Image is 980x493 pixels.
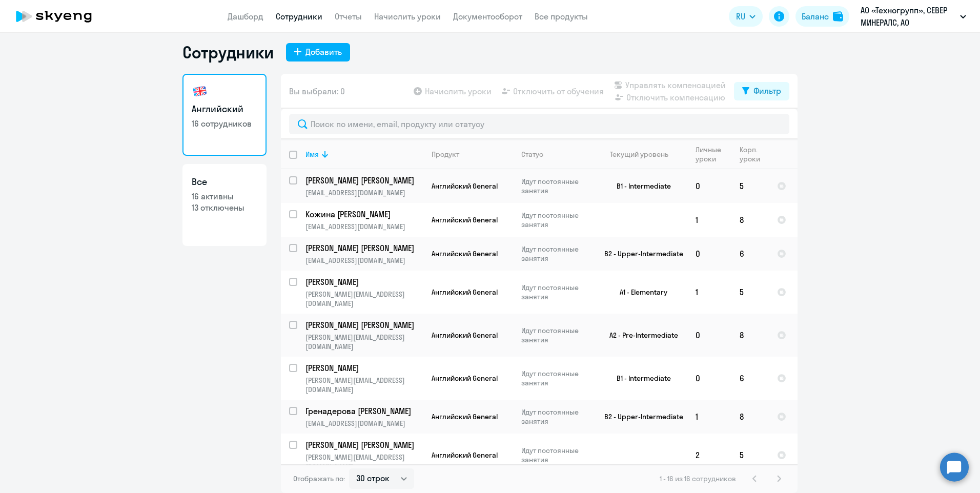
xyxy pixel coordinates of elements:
span: Английский General [432,249,498,258]
a: Отчеты [335,11,362,22]
p: [EMAIL_ADDRESS][DOMAIN_NAME] [305,419,423,428]
button: АО «Техногрупп», СЕВЕР МИНЕРАЛС, АО [855,4,971,29]
span: RU [736,10,745,23]
td: 1 [687,271,731,314]
a: [PERSON_NAME] [PERSON_NAME] [305,319,423,331]
button: Добавить [286,43,350,61]
p: [PERSON_NAME] [PERSON_NAME] [305,242,421,254]
td: 6 [731,357,769,400]
p: [PERSON_NAME] [305,362,421,374]
td: 6 [731,237,769,271]
p: [PERSON_NAME] [PERSON_NAME] [305,439,421,450]
p: [PERSON_NAME] [305,276,421,287]
button: RU [729,6,763,27]
span: Английский General [432,412,498,421]
p: 13 отключены [192,202,257,213]
p: [PERSON_NAME][EMAIL_ADDRESS][DOMAIN_NAME] [305,453,423,471]
img: english [192,83,208,99]
span: Английский General [432,450,498,460]
div: Добавить [305,46,342,58]
div: Продукт [432,150,459,159]
a: Все16 активны13 отключены [182,164,267,246]
p: [PERSON_NAME][EMAIL_ADDRESS][DOMAIN_NAME] [305,333,423,351]
p: [EMAIL_ADDRESS][DOMAIN_NAME] [305,222,423,231]
span: Английский General [432,331,498,340]
h1: Сотрудники [182,42,274,63]
p: Идут постоянные занятия [521,244,591,263]
p: [EMAIL_ADDRESS][DOMAIN_NAME] [305,256,423,265]
p: 16 сотрудников [192,118,257,129]
a: Начислить уроки [374,11,441,22]
td: 8 [731,400,769,434]
p: АО «Техногрупп», СЕВЕР МИНЕРАЛС, АО [861,4,956,29]
div: Личные уроки [696,145,724,163]
td: B2 - Upper-Intermediate [592,237,687,271]
td: B2 - Upper-Intermediate [592,400,687,434]
div: Корп. уроки [740,145,762,163]
div: Имя [305,150,423,159]
a: Сотрудники [276,11,322,22]
h3: Все [192,175,257,189]
div: Текущий уровень [610,150,668,159]
td: 2 [687,434,731,477]
a: Дашборд [228,11,263,22]
td: 0 [687,314,731,357]
h3: Английский [192,102,257,116]
input: Поиск по имени, email, продукту или статусу [289,114,789,134]
a: Английский16 сотрудников [182,74,267,156]
div: Продукт [432,150,513,159]
span: Вы выбрали: 0 [289,85,345,97]
p: Идут постоянные занятия [521,283,591,301]
p: [PERSON_NAME] [PERSON_NAME] [305,319,421,331]
p: 16 активны [192,191,257,202]
td: 5 [731,271,769,314]
td: 8 [731,203,769,237]
td: A1 - Elementary [592,271,687,314]
a: [PERSON_NAME] [PERSON_NAME] [305,175,423,186]
p: Кожина [PERSON_NAME] [305,209,421,220]
div: Корп. уроки [740,145,768,163]
p: [PERSON_NAME][EMAIL_ADDRESS][DOMAIN_NAME] [305,376,423,394]
button: Балансbalance [795,6,849,27]
p: Гренадерова [PERSON_NAME] [305,405,421,417]
td: 5 [731,434,769,477]
div: Баланс [802,10,829,23]
p: Идут постоянные занятия [521,446,591,464]
span: Отображать по: [293,474,345,483]
span: Английский General [432,374,498,383]
a: Гренадерова [PERSON_NAME] [305,405,423,417]
div: Личные уроки [696,145,731,163]
a: [PERSON_NAME] [PERSON_NAME] [305,242,423,254]
a: [PERSON_NAME] [305,362,423,374]
p: Идут постоянные занятия [521,326,591,344]
p: Идут постоянные занятия [521,177,591,195]
div: Текущий уровень [600,150,687,159]
div: Статус [521,150,591,159]
td: A2 - Pre-Intermediate [592,314,687,357]
a: [PERSON_NAME] [305,276,423,287]
p: Идут постоянные занятия [521,369,591,387]
div: Имя [305,150,319,159]
td: 0 [687,169,731,203]
button: Фильтр [734,82,789,100]
td: 0 [687,237,731,271]
a: Кожина [PERSON_NAME] [305,209,423,220]
td: B1 - Intermediate [592,169,687,203]
img: balance [833,11,843,22]
td: 1 [687,400,731,434]
a: Документооборот [453,11,522,22]
td: B1 - Intermediate [592,357,687,400]
span: 1 - 16 из 16 сотрудников [660,474,736,483]
p: Идут постоянные занятия [521,211,591,229]
p: [PERSON_NAME][EMAIL_ADDRESS][DOMAIN_NAME] [305,290,423,308]
p: [PERSON_NAME] [PERSON_NAME] [305,175,421,186]
td: 8 [731,314,769,357]
td: 1 [687,203,731,237]
a: Все продукты [535,11,588,22]
td: 0 [687,357,731,400]
a: [PERSON_NAME] [PERSON_NAME] [305,439,423,450]
td: 5 [731,169,769,203]
div: Фильтр [753,85,781,97]
p: [EMAIL_ADDRESS][DOMAIN_NAME] [305,188,423,197]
